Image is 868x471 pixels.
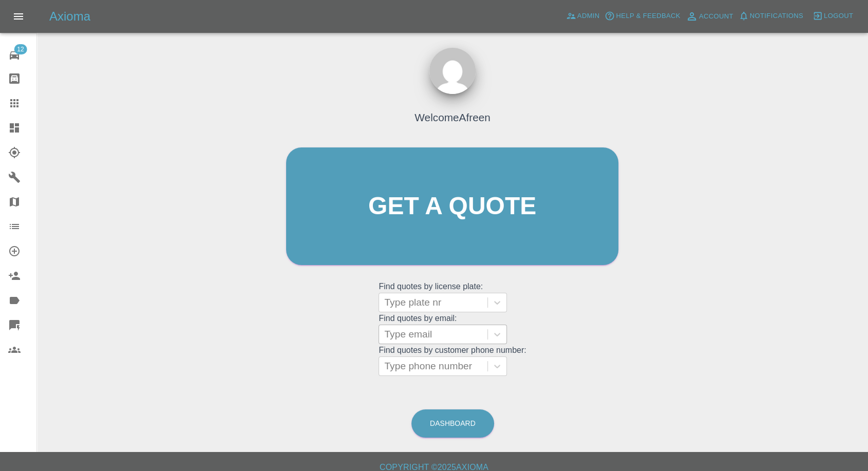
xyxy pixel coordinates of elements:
h4: Welcome Afreen [414,109,490,125]
button: Logout [810,8,856,24]
a: Get a quote [286,147,618,265]
a: Dashboard [411,409,494,438]
img: ... [429,48,476,94]
span: Account [699,11,733,23]
h5: Axioma [49,8,90,25]
button: Open drawer [6,4,31,29]
button: Notifications [736,8,806,24]
span: Notifications [750,10,803,22]
button: Help & Feedback [602,8,683,24]
a: Admin [563,8,602,24]
span: Admin [577,10,600,22]
grid: Find quotes by license plate: [379,282,526,312]
span: 12 [14,44,27,54]
grid: Find quotes by email: [379,314,526,344]
span: Logout [824,10,853,22]
a: Account [683,8,736,25]
grid: Find quotes by customer phone number: [379,346,526,376]
span: Help & Feedback [616,10,680,22]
